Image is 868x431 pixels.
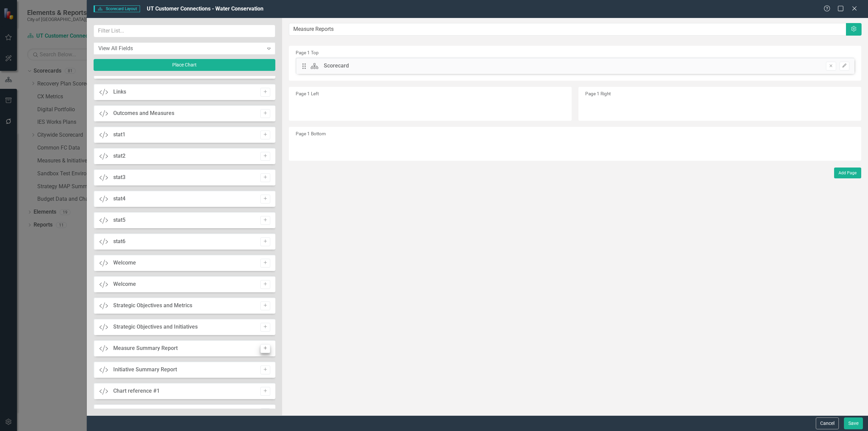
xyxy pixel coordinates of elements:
[113,387,160,395] div: Chart reference #1
[113,238,125,246] div: stat6
[296,91,319,96] small: Page 1 Left
[94,25,275,37] input: Filter List...
[113,152,125,160] div: stat2
[834,168,861,178] button: Add Page
[113,323,198,331] div: Strategic Objectives and Initiatives
[147,5,263,12] span: UT Customer Connections - Water Conservation
[113,216,125,224] div: stat5
[289,23,847,36] input: Layout Name
[816,417,839,429] button: Cancel
[296,131,326,136] small: Page 1 Bottom
[113,280,136,288] div: Welcome
[585,91,611,96] small: Page 1 Right
[113,88,126,96] div: Links
[113,345,178,352] div: Measure Summary Report
[94,5,140,12] span: Scorecard Layout
[94,59,275,71] button: Place Chart
[98,44,263,52] div: View All Fields
[113,174,125,181] div: stat3
[296,50,319,55] small: Page 1 Top
[844,417,863,429] button: Save
[113,302,192,310] div: Strategic Objectives and Metrics
[113,110,174,117] div: Outcomes and Measures
[113,131,125,139] div: stat1
[113,259,136,267] div: Welcome
[113,366,177,374] div: Initiative Summary Report
[324,62,349,70] div: Scorecard
[113,195,125,203] div: stat4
